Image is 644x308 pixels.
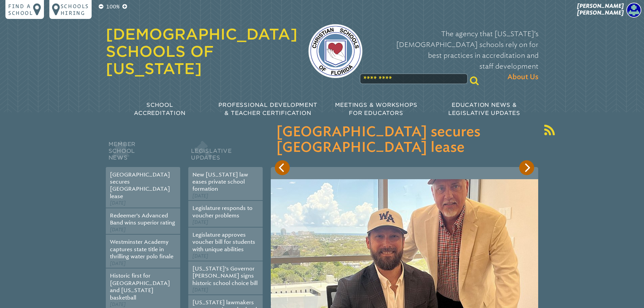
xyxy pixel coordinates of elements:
span: [DATE] [110,261,126,266]
span: Education News & Legislative Updates [448,102,520,116]
a: New [US_STATE] law eases private school formation [192,171,248,192]
span: [DATE] [110,227,126,233]
p: Find a school [8,3,33,16]
h2: Legislative Updates [188,139,263,167]
span: [DATE] [192,253,208,259]
span: Meetings & Workshops for Educators [335,102,418,116]
a: Redeemer’s Advanced Band wins superior rating [110,212,175,226]
button: Previous [275,160,290,175]
span: [DATE] [192,219,208,225]
h3: [GEOGRAPHIC_DATA] secures [GEOGRAPHIC_DATA] lease [276,124,533,156]
button: Next [519,160,534,175]
span: Professional Development & Teacher Certification [218,102,317,116]
span: [PERSON_NAME] [PERSON_NAME] [577,3,624,16]
span: [DATE] [110,302,126,307]
a: [US_STATE]’s Governor [PERSON_NAME] signs historic school choice bill [192,265,258,286]
a: [GEOGRAPHIC_DATA] secures [GEOGRAPHIC_DATA] lease [110,171,170,199]
a: Legislature approves voucher bill for students with unique abilities [192,232,255,253]
p: Schools Hiring [61,3,89,16]
span: [DATE] [192,287,208,293]
a: [DEMOGRAPHIC_DATA] Schools of [US_STATE] [106,25,297,77]
h2: Member School News [106,139,180,167]
a: Historic first for [GEOGRAPHIC_DATA] and [US_STATE] basketball [110,273,170,301]
img: 7d40eb5f2f5dcfe4cb2def6598a0c835 [626,3,641,18]
a: Legislature responds to voucher problems [192,205,253,218]
span: [DATE] [110,200,126,206]
p: 100% [105,3,121,11]
img: csf-logo-web-colors.png [308,24,362,78]
span: School Accreditation [134,102,185,116]
span: [DATE] [192,193,208,199]
a: Westminster Academy captures state title in thrilling water polo finale [110,239,173,260]
p: The agency that [US_STATE]’s [DEMOGRAPHIC_DATA] schools rely on for best practices in accreditati... [373,28,539,82]
span: About Us [507,72,539,82]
